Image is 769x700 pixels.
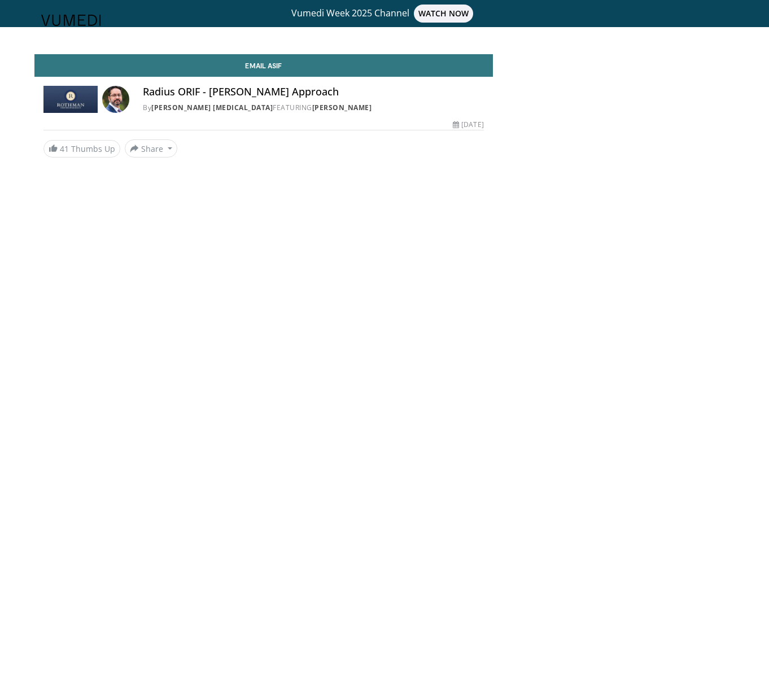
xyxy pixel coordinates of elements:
img: Rothman Hand Surgery [43,86,98,113]
a: Email Asif [34,54,493,77]
span: 41 [60,143,69,154]
div: [DATE] [453,120,483,130]
div: By FEATURING [143,103,484,113]
h4: Radius ORIF - [PERSON_NAME] Approach [143,86,484,98]
a: [PERSON_NAME] [312,103,372,112]
button: Share [125,139,177,158]
a: 41 Thumbs Up [43,140,120,158]
a: [PERSON_NAME] [MEDICAL_DATA] [151,103,273,112]
img: Avatar [102,86,129,113]
img: VuMedi Logo [41,15,101,26]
